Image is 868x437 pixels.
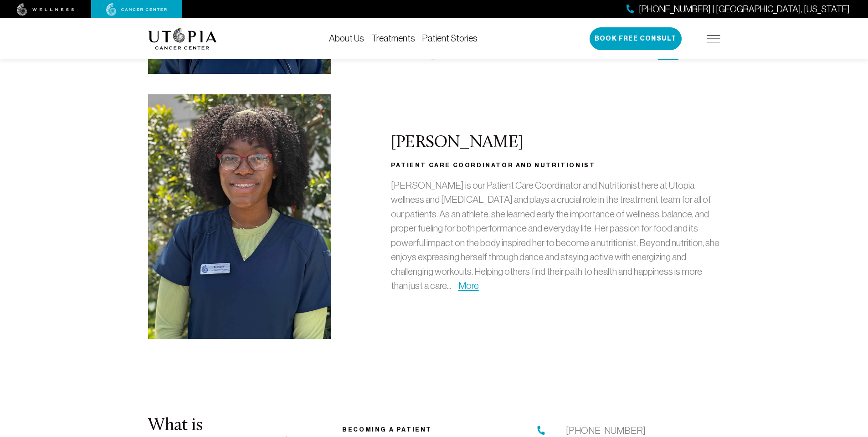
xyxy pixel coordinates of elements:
a: More [458,280,479,291]
a: Becoming a patient [342,426,432,433]
iframe: To enrich screen reader interactions, please activate Accessibility in Grammarly extension settings [695,66,868,437]
a: About Us [329,33,364,43]
a: [PHONE_NUMBER] | [GEOGRAPHIC_DATA], [US_STATE] [627,3,850,16]
a: More [658,49,678,60]
h2: [PERSON_NAME] [391,134,720,153]
button: Book Free Consult [590,27,682,50]
a: Patient Stories [422,33,478,43]
h3: Patient Care Coordinator and Nutritionist [391,160,720,171]
p: [PERSON_NAME] is our Patient Care Coordinator and Nutritionist here at Utopia wellness and [MEDIC... [391,178,720,293]
img: icon-hamburger [707,35,720,42]
img: wellness [17,3,74,16]
img: phone [537,426,546,435]
span: [PHONE_NUMBER] | [GEOGRAPHIC_DATA], [US_STATE] [639,3,850,16]
img: logo [148,28,217,50]
img: Jazmine [148,94,332,339]
a: Treatments [371,33,415,43]
img: cancer center [106,3,167,16]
